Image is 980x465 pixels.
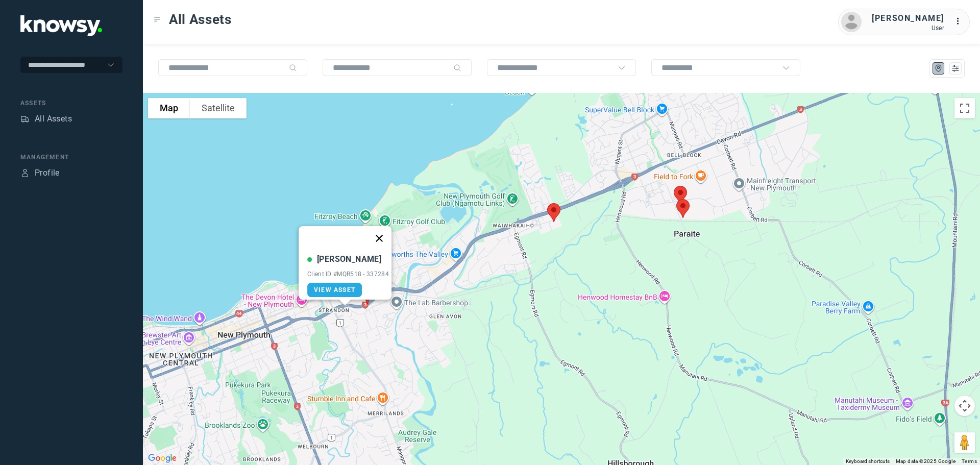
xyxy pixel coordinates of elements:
span: View Asset [314,286,355,293]
img: Application Logo [20,15,102,36]
div: Assets [20,99,122,108]
button: Show satellite imagery [190,98,247,118]
span: Map data ©2025 Google [896,458,955,464]
button: Toggle fullscreen view [954,98,975,118]
div: [PERSON_NAME] [872,12,944,25]
a: Terms (opens in new tab) [962,458,977,464]
div: All Assets [35,113,72,125]
div: : [954,15,967,28]
button: Map camera controls [954,396,975,416]
div: User [872,25,944,32]
div: Map [934,64,943,73]
button: Keyboard shortcuts [846,458,890,465]
div: Client ID #MQR518 - 337284 [307,271,389,278]
div: Toggle Menu [154,16,161,23]
div: Search [453,64,461,72]
a: View Asset [307,283,362,297]
div: [PERSON_NAME] [317,253,381,265]
a: ProfileProfile [20,167,60,179]
tspan: ... [955,17,965,25]
div: Management [20,153,122,162]
div: Assets [20,114,30,124]
span: All Assets [169,10,232,29]
button: Show street map [148,98,190,118]
a: AssetsAll Assets [20,113,72,125]
a: Open this area in Google Maps (opens a new window) [145,452,179,465]
div: Profile [20,168,30,178]
img: avatar.png [841,12,862,32]
div: List [951,64,960,73]
button: Close [367,226,391,251]
div: Profile [35,167,60,179]
div: Search [289,64,297,72]
img: Google [145,452,179,465]
div: : [954,15,967,29]
button: Drag Pegman onto the map to open Street View [954,432,975,453]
